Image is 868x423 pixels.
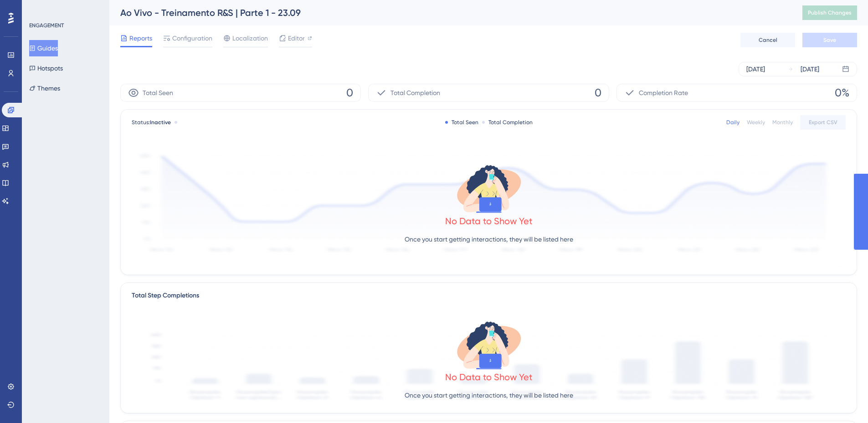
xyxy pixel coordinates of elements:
div: Total Completion [482,119,533,126]
button: Hotspots [29,60,63,76]
button: Publish Changes [802,5,857,20]
div: ENGAGEMENT [29,22,64,29]
div: No Data to Show Yet [445,215,533,227]
span: Total Seen [143,87,173,98]
span: 0 [595,86,601,100]
div: No Data to Show Yet [445,371,533,383]
span: Cancel [759,36,777,44]
p: Once you start getting interactions, they will be listed here [405,390,573,401]
div: Monthly [772,119,793,126]
span: 0 [346,86,353,100]
button: Export CSV [800,115,846,130]
span: Save [823,36,836,44]
span: Reports [129,33,152,44]
span: 0% [835,86,849,100]
div: Ao Vivo - Treinamento R&S | Parte 1 - 23.09 [120,6,780,19]
span: Export CSV [809,119,837,126]
div: [DATE] [801,64,819,75]
p: Once you start getting interactions, they will be listed here [405,234,573,245]
button: Themes [29,80,60,96]
span: Configuration [172,33,212,44]
span: Editor [288,33,305,44]
span: Completion Rate [639,87,688,98]
span: Publish Changes [808,9,852,16]
div: Daily [726,119,740,126]
span: Total Completion [390,87,440,98]
button: Save [802,33,857,47]
span: Localization [232,33,268,44]
div: Weekly [747,119,765,126]
span: Inactive [150,119,171,126]
button: Cancel [740,33,795,47]
button: Guides [29,40,58,56]
iframe: UserGuiding AI Assistant Launcher [830,387,857,414]
div: [DATE] [746,64,765,75]
div: Total Seen [445,119,478,126]
span: Status: [132,119,171,126]
div: Total Step Completions [132,290,199,301]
